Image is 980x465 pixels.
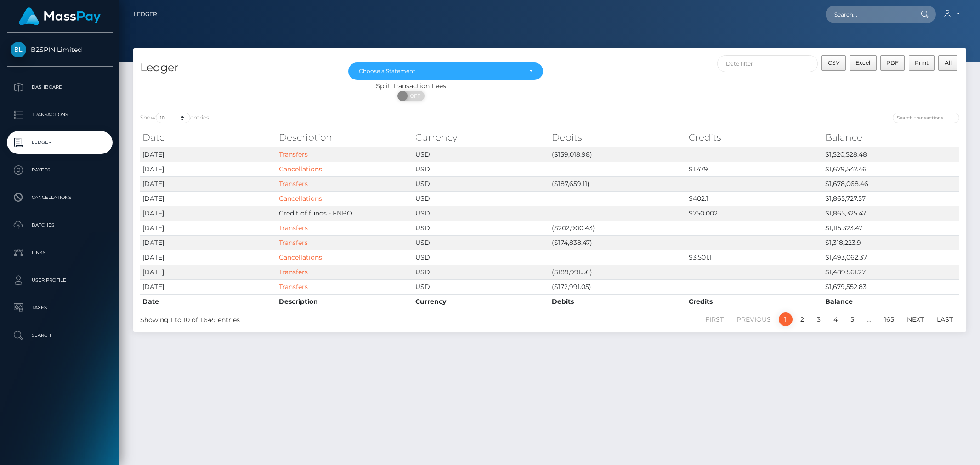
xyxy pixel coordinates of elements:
[413,235,549,250] td: USD
[823,265,959,279] td: $1,489,561.27
[156,113,190,123] select: Showentries
[11,329,109,342] p: Search
[828,312,843,326] a: 4
[7,214,113,237] a: Batches
[279,194,322,203] a: Cancellations
[823,250,959,265] td: $1,493,062.37
[413,221,549,235] td: USD
[823,235,959,250] td: $1,318,223.9
[7,159,113,181] a: Payees
[886,59,899,66] span: PDF
[279,238,308,247] a: Transfers
[11,80,109,94] p: Dashboard
[932,312,958,326] a: Last
[279,224,308,232] a: Transfers
[413,147,549,162] td: USD
[549,279,686,294] td: ($172,991.05)
[7,324,113,347] a: Search
[359,68,521,75] div: Choose a Statement
[823,128,959,147] th: Balance
[140,312,473,325] div: Showing 1 to 10 of 1,649 entries
[413,294,549,309] th: Currency
[11,108,109,122] p: Transactions
[879,312,899,326] a: 165
[140,294,277,309] th: Date
[7,76,113,99] a: Dashboard
[893,113,959,123] input: Search transactions
[140,265,277,279] td: [DATE]
[549,176,686,191] td: ($187,659.11)
[11,246,109,260] p: Links
[7,186,113,209] a: Cancellations
[549,147,686,162] td: ($159,018.98)
[413,162,549,176] td: USD
[413,265,549,279] td: USD
[823,294,959,309] th: Balance
[686,206,823,221] td: $750,002
[902,312,929,326] a: Next
[686,162,823,176] td: $1,479
[140,128,277,147] th: Date
[823,147,959,162] td: $1,520,528.48
[413,128,549,147] th: Currency
[279,253,322,261] a: Cancellations
[945,59,952,66] span: All
[7,103,113,126] a: Transactions
[549,221,686,235] td: ($202,900.43)
[823,176,959,191] td: $1,678,068.46
[823,191,959,206] td: $1,865,727.57
[140,147,277,162] td: [DATE]
[7,45,113,54] span: B2SPIN Limited
[11,136,109,149] p: Ledger
[915,59,929,66] span: Print
[823,279,959,294] td: $1,679,552.83
[11,301,109,315] p: Taxes
[413,206,549,221] td: USD
[277,206,413,221] td: Credit of funds - FNBO
[413,250,549,265] td: USD
[140,221,277,235] td: [DATE]
[549,265,686,279] td: ($189,991.56)
[279,180,308,188] a: Transfers
[549,128,686,147] th: Debits
[140,206,277,221] td: [DATE]
[7,269,113,292] a: User Profile
[7,296,113,319] a: Taxes
[549,235,686,250] td: ($174,838.47)
[779,312,793,326] a: 1
[938,55,957,71] button: All
[279,268,308,276] a: Transfers
[11,273,109,287] p: User Profile
[880,55,905,71] button: PDF
[7,131,113,154] a: Ledger
[549,294,686,309] th: Debits
[812,312,826,326] a: 3
[686,250,823,265] td: $3,501.1
[823,221,959,235] td: $1,115,323.47
[823,162,959,176] td: $1,679,547.46
[909,55,935,71] button: Print
[413,191,549,206] td: USD
[140,250,277,265] td: [DATE]
[19,7,101,25] img: MassPay Logo
[11,218,109,232] p: Batches
[279,150,308,159] a: Transfers
[134,5,157,24] a: Ledger
[686,128,823,147] th: Credits
[11,191,109,204] p: Cancellations
[855,59,870,66] span: Excel
[11,42,26,57] img: B2SPIN Limited
[686,191,823,206] td: $402.1
[850,55,877,71] button: Excel
[279,283,308,291] a: Transfers
[828,59,840,66] span: CSV
[7,241,113,264] a: Links
[402,91,425,101] span: OFF
[348,62,543,80] button: Choose a Statement
[279,165,322,173] a: Cancellations
[795,312,809,326] a: 2
[133,81,689,91] div: Split Transaction Fees
[140,176,277,191] td: [DATE]
[823,206,959,221] td: $1,865,325.47
[140,235,277,250] td: [DATE]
